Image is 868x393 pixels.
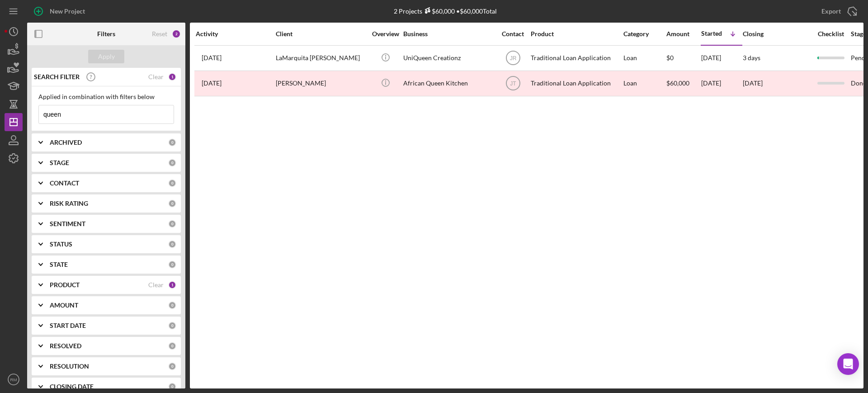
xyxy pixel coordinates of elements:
[97,30,115,38] b: Filters
[531,30,621,38] div: Product
[403,30,494,38] div: Business
[168,281,176,289] div: 1
[168,342,176,350] div: 0
[5,370,23,388] button: RM
[743,54,760,62] time: 3 days
[10,377,17,382] text: RM
[202,80,222,87] time: 2024-03-22 22:43
[202,54,222,62] time: 2025-08-12 21:00
[196,30,275,38] div: Activity
[422,7,455,15] div: $60,000
[168,301,176,309] div: 0
[666,54,674,62] span: $0
[50,159,69,166] b: STAGE
[168,138,176,147] div: 0
[168,260,176,269] div: 0
[666,30,700,38] div: Amount
[50,241,72,248] b: STATUS
[50,139,82,146] b: ARCHIVED
[811,30,850,38] div: Checklist
[743,30,811,38] div: Closing
[168,159,176,167] div: 0
[152,30,167,38] div: Reset
[168,220,176,228] div: 0
[168,362,176,370] div: 0
[403,46,494,70] div: UniQueen Creationz
[168,383,176,391] div: 0
[50,302,78,309] b: AMOUNT
[403,71,494,95] div: African Queen Kitchen
[531,71,621,95] div: Traditional Loan Application
[701,46,742,70] div: [DATE]
[50,261,68,268] b: STATE
[368,30,402,38] div: Overview
[531,46,621,70] div: Traditional Loan Application
[276,71,366,95] div: [PERSON_NAME]
[394,7,497,15] div: 2 Projects • $60,000 Total
[148,73,164,80] div: Clear
[168,322,176,330] div: 0
[50,220,85,227] b: SENTIMENT
[50,383,94,390] b: CLOSING DATE
[172,29,181,38] div: 2
[701,71,742,95] div: [DATE]
[38,93,174,100] div: Applied in combination with filters below
[168,240,176,248] div: 0
[50,180,79,187] b: CONTACT
[276,46,366,70] div: LaMarquita [PERSON_NAME]
[148,281,164,289] div: Clear
[168,179,176,187] div: 0
[666,71,700,95] div: $60,000
[496,30,530,38] div: Contact
[623,71,665,95] div: Loan
[623,30,665,38] div: Category
[168,199,176,208] div: 0
[50,342,81,350] b: RESOLVED
[27,2,94,20] button: New Project
[701,30,722,37] div: Started
[623,46,665,70] div: Loan
[50,200,88,207] b: RISK RATING
[510,80,516,87] text: JT
[168,73,176,81] div: 1
[34,73,80,80] b: SEARCH FILTER
[98,50,115,63] div: Apply
[812,2,863,20] button: Export
[743,79,763,87] time: [DATE]
[276,30,366,38] div: Client
[837,353,859,375] div: Open Intercom Messenger
[821,2,841,20] div: Export
[50,322,86,329] b: START DATE
[509,55,516,62] text: JR
[88,50,124,63] button: Apply
[50,281,80,289] b: PRODUCT
[50,2,85,20] div: New Project
[50,363,89,370] b: RESOLUTION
